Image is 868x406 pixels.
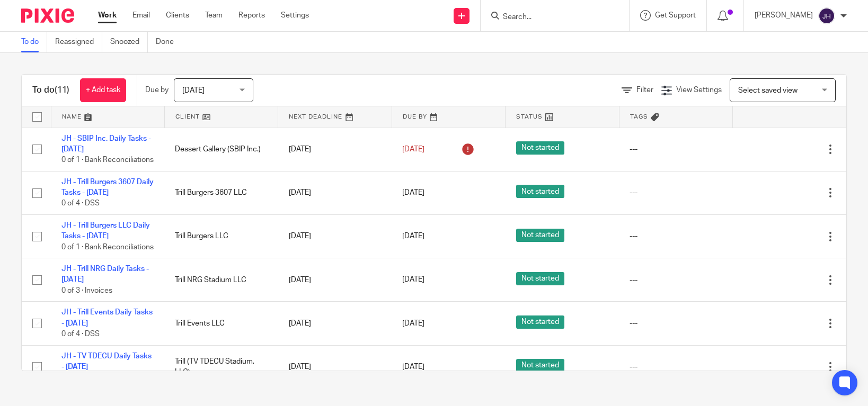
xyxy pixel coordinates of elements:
[630,231,722,241] div: ---
[676,86,722,94] span: View Settings
[636,86,653,94] span: Filter
[516,185,564,198] span: Not started
[516,359,564,372] span: Not started
[182,87,205,94] span: [DATE]
[516,141,564,155] span: Not started
[238,10,265,21] a: Reports
[61,178,154,196] a: JH - Trill Burgers 3607 Daily Tasks - [DATE]
[55,32,102,52] a: Reassigned
[278,345,392,389] td: [DATE]
[630,362,722,372] div: ---
[818,7,835,24] img: svg%3E
[516,315,564,329] span: Not started
[61,243,154,251] span: 0 of 1 · Bank Reconciliations
[630,187,722,198] div: ---
[61,135,151,153] a: JH - SBIP Inc. Daily Tasks - [DATE]
[164,345,278,389] td: Trill (TV TDECU Stadium, LLC)
[21,8,74,23] img: Pixie
[61,200,100,207] span: 0 of 4 · DSS
[32,85,69,96] h1: To do
[61,309,153,327] a: JH - Trill Events Daily Tasks - [DATE]
[402,189,424,196] span: [DATE]
[164,258,278,302] td: Trill NRG Stadium LLC
[630,144,722,155] div: ---
[402,320,424,327] span: [DATE]
[55,86,69,94] span: (11)
[630,275,722,285] div: ---
[278,214,392,258] td: [DATE]
[278,171,392,214] td: [DATE]
[755,10,813,21] p: [PERSON_NAME]
[164,128,278,171] td: Dessert Gallery (SBIP Inc.)
[80,78,126,102] a: + Add task
[278,258,392,302] td: [DATE]
[164,214,278,258] td: Trill Burgers LLC
[61,156,154,164] span: 0 of 1 · Bank Reconciliations
[98,10,117,21] a: Work
[164,302,278,345] td: Trill Events LLC
[281,10,309,21] a: Settings
[630,318,722,329] div: ---
[61,353,152,371] a: JH - TV TDECU Daily Tasks - [DATE]
[132,10,150,21] a: Email
[278,302,392,345] td: [DATE]
[110,32,148,52] a: Snoozed
[278,128,392,171] td: [DATE]
[156,32,182,52] a: Done
[61,330,100,338] span: 0 of 4 · DSS
[164,171,278,214] td: Trill Burgers 3607 LLC
[61,265,149,283] a: JH - Trill NRG Daily Tasks - [DATE]
[402,232,424,240] span: [DATE]
[402,276,424,284] span: [DATE]
[21,32,47,52] a: To do
[738,87,798,94] span: Select saved view
[61,287,112,294] span: 0 of 3 · Invoices
[402,146,424,153] span: [DATE]
[205,10,223,21] a: Team
[61,222,150,240] a: JH - Trill Burgers LLC Daily Tasks - [DATE]
[655,12,696,19] span: Get Support
[145,85,169,95] p: Due by
[502,13,597,22] input: Search
[402,363,424,371] span: [DATE]
[630,114,648,120] span: Tags
[516,229,564,242] span: Not started
[166,10,189,21] a: Clients
[516,272,564,285] span: Not started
